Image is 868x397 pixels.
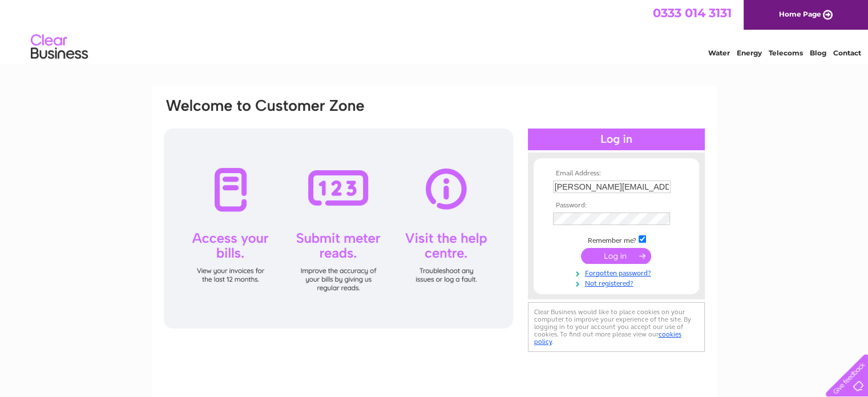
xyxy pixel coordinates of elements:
a: 0333 014 3131 [653,6,732,20]
a: Telecoms [769,49,803,57]
a: Not registered? [553,277,683,288]
a: Forgotten password? [553,267,683,278]
a: Contact [833,49,861,57]
a: cookies policy [534,330,681,346]
div: Clear Business would like to place cookies on your computer to improve your experience of the sit... [528,302,705,352]
a: Water [708,49,730,57]
td: Remember me? [550,234,683,245]
a: Blog [810,49,826,57]
div: Clear Business is a trading name of Verastar Limited (registered in [GEOGRAPHIC_DATA] No. 3667643... [165,6,704,55]
input: Submit [581,248,651,264]
th: Password: [550,202,683,210]
a: Energy [737,49,762,57]
img: logo.png [30,30,88,65]
th: Email Address: [550,170,683,178]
